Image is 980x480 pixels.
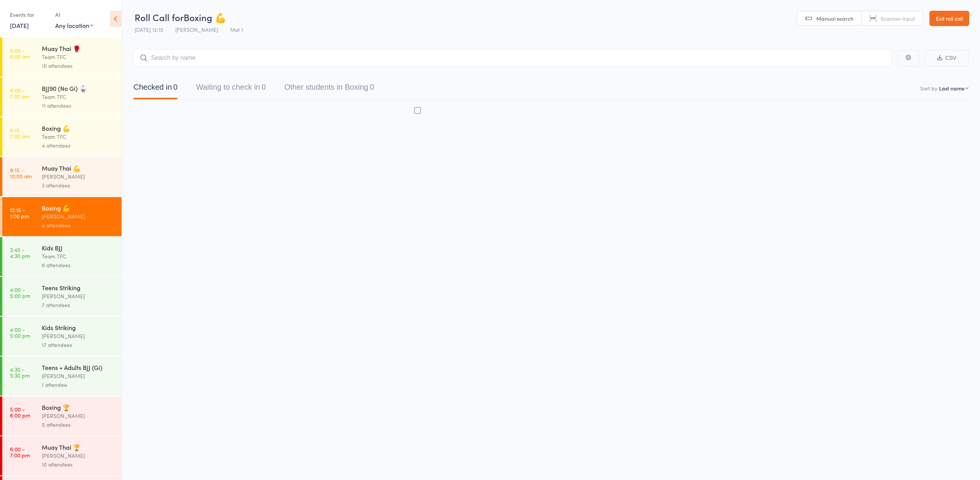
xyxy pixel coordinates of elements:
a: 5:00 -6:00 pmBoxing 🏆[PERSON_NAME]5 attendees [2,396,122,436]
div: 11 attendees [42,101,115,110]
span: Mat 1 [230,26,243,33]
a: 4:00 -5:00 pmKids Striking[PERSON_NAME]17 attendees [2,317,122,356]
button: Other students in Boxing0 [284,79,374,99]
time: 3:45 - 4:30 pm [10,247,30,259]
div: At [55,8,93,21]
div: [PERSON_NAME] [42,411,115,420]
div: Team TFC [42,252,115,261]
div: 0 [370,83,374,91]
div: 4 attendees [42,221,115,230]
div: 17 attendees [42,340,115,349]
div: Team TFC [42,132,115,141]
span: [DATE] 12:15 [135,26,163,33]
div: Team TFC [42,53,115,61]
div: Muay Thai 💪 [42,164,115,172]
a: 9:15 -10:00 amMuay Thai 💪[PERSON_NAME]3 attendees [2,157,122,196]
div: Events for [10,8,48,21]
div: Last name [939,84,965,92]
div: Boxing 💪 [42,124,115,132]
div: 7 attendees [42,301,115,309]
time: 12:15 - 1:00 pm [10,207,29,219]
div: Kids BJJ [42,243,115,252]
a: 6:00 -7:30 amBJJ90 (No Gi) 🥋Team TFC11 attendees [2,77,122,117]
div: 3 attendees [42,181,115,190]
input: Search by name [133,49,892,67]
div: 6 attendees [42,261,115,270]
div: 10 attendees [42,460,115,469]
time: 4:00 - 5:00 pm [10,286,30,299]
span: Roll Call for [135,11,184,23]
time: 9:15 - 10:00 am [10,167,32,179]
time: 4:30 - 5:30 pm [10,366,30,378]
div: 0 [261,83,266,91]
time: 6:15 - 7:00 am [10,127,30,139]
div: Muay Thai 🏆 [42,443,115,451]
div: 10 attendees [42,61,115,70]
div: Team TFC [42,92,115,101]
a: [DATE] [10,21,29,30]
div: BJJ90 (No Gi) 🥋 [42,84,115,92]
a: 6:15 -7:00 amBoxing 💪Team TFC4 attendees [2,117,122,156]
div: 5 attendees [42,420,115,429]
a: 4:30 -5:30 pmTeens + Adults BJJ (Gi)[PERSON_NAME]1 attendee [2,357,122,396]
div: 4 attendees [42,141,115,150]
div: Teens + Adults BJJ (Gi) [42,363,115,372]
div: [PERSON_NAME] [42,372,115,380]
label: Sort by [920,84,937,92]
div: Kids Striking [42,323,115,332]
div: [PERSON_NAME] [42,292,115,301]
time: 5:00 - 6:00 am [10,47,30,59]
button: CSV [925,50,968,66]
time: 6:00 - 7:00 pm [10,446,30,458]
time: 5:00 - 6:00 pm [10,406,30,418]
div: [PERSON_NAME] [42,212,115,221]
a: 3:45 -4:30 pmKids BJJTeam TFC6 attendees [2,237,122,276]
div: Any location [55,21,93,30]
a: Exit roll call [929,11,969,26]
div: Boxing 🏆 [42,403,115,411]
div: 0 [173,83,178,91]
div: Boxing 💪 [42,204,115,212]
div: 1 attendee [42,380,115,389]
time: 4:00 - 5:00 pm [10,326,30,339]
div: Muay Thai 🥊 [42,44,115,53]
span: Boxing 💪 [184,11,226,23]
a: 12:15 -1:00 pmBoxing 💪[PERSON_NAME]4 attendees [2,197,122,236]
a: 6:00 -7:00 pmMuay Thai 🏆[PERSON_NAME]10 attendees [2,436,122,475]
a: 4:00 -5:00 pmTeens Striking[PERSON_NAME]7 attendees [2,277,122,316]
span: Manual search [816,15,853,22]
button: Waiting to check in0 [196,79,266,99]
button: Checked in0 [133,79,178,99]
span: Scanner input [881,15,915,22]
div: Teens Striking [42,283,115,292]
span: [PERSON_NAME] [175,26,218,33]
div: [PERSON_NAME] [42,332,115,340]
a: 5:00 -6:00 amMuay Thai 🥊Team TFC10 attendees [2,38,122,77]
div: [PERSON_NAME] [42,451,115,460]
div: [PERSON_NAME] [42,172,115,181]
time: 6:00 - 7:30 am [10,87,29,99]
